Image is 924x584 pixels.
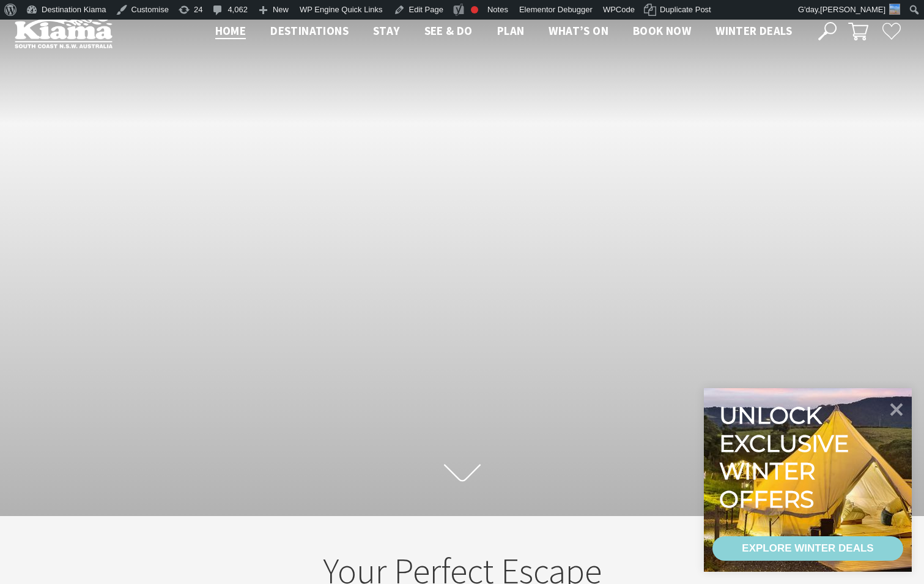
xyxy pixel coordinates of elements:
[373,23,400,38] span: Stay
[424,23,473,38] span: See & Do
[719,402,854,513] div: Unlock exclusive winter offers
[497,23,525,38] span: Plan
[889,4,900,15] img: 3-150x150.jpg
[742,536,873,561] div: EXPLORE WINTER DEALS
[549,23,608,38] span: What’s On
[715,23,792,38] span: Winter Deals
[712,536,903,561] a: EXPLORE WINTER DEALS
[203,21,804,42] nav: Main Menu
[471,6,478,13] div: Focus keyphrase not set
[270,23,349,38] span: Destinations
[633,23,691,38] span: Book now
[820,5,885,14] span: [PERSON_NAME]
[215,23,246,38] span: Home
[15,15,113,48] img: Kiama Logo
